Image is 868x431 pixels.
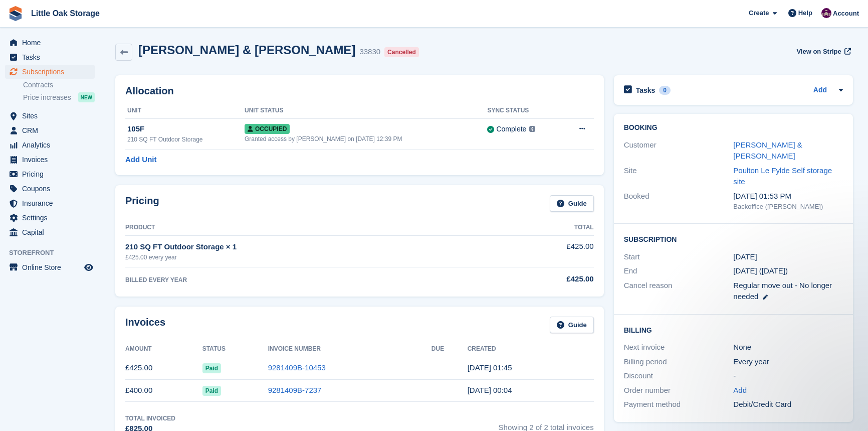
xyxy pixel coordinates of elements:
span: View on Stripe [796,47,841,57]
div: Billing period [624,356,734,368]
div: Start [624,251,734,263]
span: Settings [22,211,82,225]
a: Guide [550,195,594,212]
th: Unit Status [245,103,487,119]
a: Guide [550,317,594,333]
span: Sites [22,109,82,123]
div: £425.00 every year [125,253,502,262]
a: Add [733,385,747,396]
div: Complete [496,124,526,134]
div: Site [624,165,734,188]
span: Insurance [22,196,82,210]
a: menu [5,65,95,79]
span: Occupied [245,124,290,134]
th: Product [125,220,502,236]
time: 2024-03-01 00:00:00 UTC [733,251,757,263]
img: Morgen Aujla [821,8,831,18]
span: Price increases [23,93,71,102]
a: 9281409B-10453 [268,363,326,372]
img: icon-info-grey-7440780725fd019a000dd9b08b2336e03edf1995a4989e88bcd33f0948082b44.svg [529,126,535,132]
div: Total Invoiced [125,414,175,423]
td: £400.00 [125,379,202,402]
a: Add Unit [125,154,156,166]
span: Coupons [22,182,82,196]
span: Invoices [22,153,82,167]
div: End [624,265,734,277]
td: £425.00 [125,357,202,379]
a: Preview store [83,261,95,273]
div: [DATE] 01:53 PM [733,191,843,202]
a: 9281409B-7237 [268,386,322,394]
div: £425.00 [502,273,593,285]
span: Analytics [22,138,82,152]
th: Invoice Number [268,341,431,357]
a: menu [5,211,95,225]
img: stora-icon-8386f47178a22dfd0bd8f6a31ec36ba5ce8667c1dd55bd0f319d3a0aa187defe.svg [8,6,23,21]
h2: Invoices [125,317,165,333]
a: Contracts [23,80,95,90]
div: 210 SQ FT Outdoor Storage × 1 [125,241,502,253]
span: Pricing [22,167,82,181]
div: Discount [624,370,734,382]
span: Subscriptions [22,65,82,79]
a: Little Oak Storage [27,5,104,22]
time: 2025-03-01 01:45:58 UTC [468,363,512,372]
a: Add [813,85,827,96]
div: Granted access by [PERSON_NAME] on [DATE] 12:39 PM [245,134,487,143]
div: Booked [624,191,734,212]
a: menu [5,109,95,123]
th: Sync Status [487,103,561,119]
a: menu [5,50,95,64]
a: [PERSON_NAME] & [PERSON_NAME] [733,140,802,161]
span: Capital [22,225,82,239]
th: Status [202,341,268,357]
td: £425.00 [502,235,593,267]
div: Order number [624,385,734,396]
div: 210 SQ FT Outdoor Storage [127,135,245,144]
span: Regular move out - No longer needed [733,281,832,301]
div: BILLED EVERY YEAR [125,275,502,284]
h2: [PERSON_NAME] & [PERSON_NAME] [138,43,355,57]
h2: Booking [624,124,843,132]
span: Account [833,9,859,19]
th: Due [431,341,468,357]
a: menu [5,138,95,152]
th: Created [468,341,594,357]
span: Paid [202,363,221,373]
th: Total [502,220,593,236]
div: None [733,342,843,353]
a: menu [5,123,95,137]
div: Customer [624,139,734,162]
span: Home [22,36,82,50]
a: menu [5,153,95,167]
div: Debit/Credit Card [733,399,843,410]
div: Next invoice [624,342,734,353]
th: Unit [125,103,245,119]
h2: Allocation [125,85,594,97]
h2: Tasks [636,86,656,95]
span: Online Store [22,260,82,274]
h2: Billing [624,325,843,335]
span: Create [749,8,769,18]
span: [DATE] ([DATE]) [733,266,788,275]
span: Storefront [9,248,100,258]
div: 33830 [359,46,380,58]
div: Cancelled [384,47,419,57]
a: menu [5,36,95,50]
div: 105F [127,123,245,135]
span: Help [798,8,812,18]
a: Price increases NEW [23,92,95,103]
time: 2024-03-01 00:04:20 UTC [468,386,512,394]
div: 0 [659,86,671,95]
span: Paid [202,386,221,396]
a: Poulton Le Fylde Self storage site [733,166,832,186]
div: - [733,370,843,382]
div: NEW [78,92,95,102]
a: menu [5,225,95,239]
a: menu [5,167,95,181]
div: Backoffice ([PERSON_NAME]) [733,202,843,212]
h2: Pricing [125,195,159,212]
div: Payment method [624,399,734,410]
div: Every year [733,356,843,368]
h2: Subscription [624,234,843,244]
